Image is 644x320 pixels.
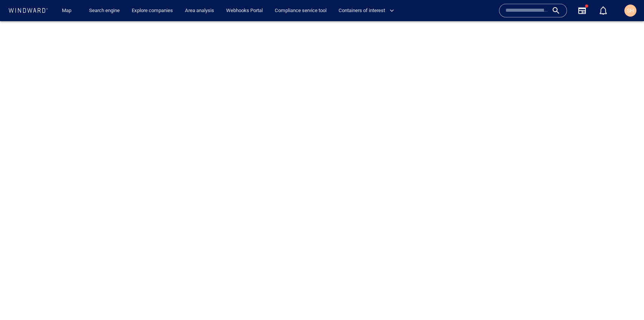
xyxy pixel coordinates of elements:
a: Search engine [86,4,123,17]
iframe: Chat [612,286,638,314]
a: Map [59,4,77,17]
a: Compliance service tool [272,4,330,17]
button: Containers of interest [336,4,401,17]
div: Notification center [599,6,608,15]
a: Webhooks Portal [223,4,266,17]
span: Containers of interest [339,6,394,15]
a: Area analysis [182,4,217,17]
button: Map [56,4,80,17]
button: SH [623,3,638,18]
a: Explore companies [129,4,176,17]
span: SH [627,8,634,14]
